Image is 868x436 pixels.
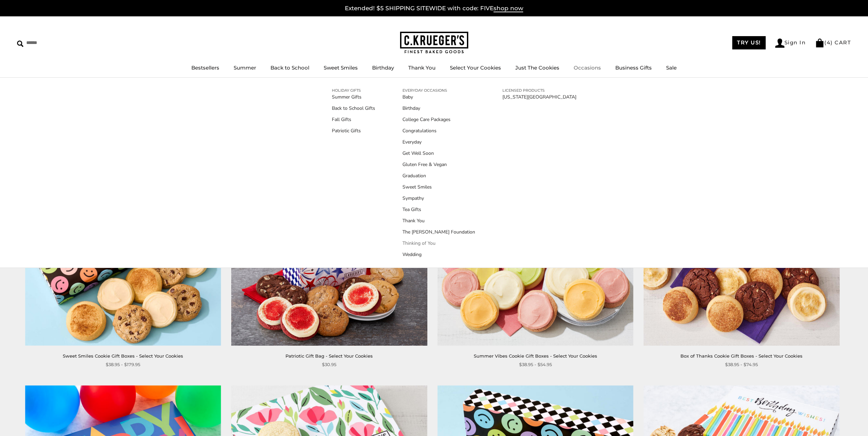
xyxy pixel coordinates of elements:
[502,93,576,101] a: [US_STATE][GEOGRAPHIC_DATA]
[402,228,475,236] a: The [PERSON_NAME] Foundation
[502,87,576,93] a: LICENSED PRODUCTS
[402,217,475,224] a: Thank You
[494,5,523,12] span: shop now
[191,64,219,71] a: Bestsellers
[402,195,475,202] a: Sympathy
[666,64,677,71] a: Sale
[827,39,831,46] span: 4
[402,138,475,146] a: Everyday
[324,64,358,71] a: Sweet Smiles
[285,353,373,359] a: Patriotic Gift Bag - Select Your Cookies
[732,36,766,49] a: TRY US!
[5,410,71,431] iframe: Sign Up via Text for Offers
[775,39,784,48] img: Account
[332,93,375,101] a: Summer Gifts
[402,93,475,101] a: Baby
[400,32,468,54] img: C.KRUEGER'S
[615,64,652,71] a: Business Gifts
[332,105,375,112] a: Back to School Gifts
[402,127,475,134] a: Congratulations
[402,150,475,157] a: Get Well Soon
[345,5,523,12] a: Extended! $5 SHIPPING SITEWIDE with code: FIVEshop now
[408,64,436,71] a: Thank You
[680,353,803,359] a: Box of Thanks Cookie Gift Boxes - Select Your Cookies
[815,39,824,47] img: Bag
[402,240,475,247] a: Thinking of You
[725,361,758,368] span: $38.95 - $74.95
[474,353,597,359] a: Summer Vibes Cookie Gift Boxes - Select Your Cookies
[63,353,183,359] a: Sweet Smiles Cookie Gift Boxes - Select Your Cookies
[402,172,475,179] a: Graduation
[332,127,375,134] a: Patriotic Gifts
[332,116,375,123] a: Fall Gifts
[402,183,475,191] a: Sweet Smiles
[574,64,601,71] a: Occasions
[402,116,475,123] a: College Care Packages
[106,361,140,368] span: $38.95 - $179.95
[515,64,559,71] a: Just The Cookies
[372,64,394,71] a: Birthday
[450,64,501,71] a: Select Your Cookies
[815,39,851,46] a: (4) CART
[270,64,309,71] a: Back to School
[402,206,475,213] a: Tea Gifts
[519,361,552,368] span: $38.95 - $54.95
[234,64,256,71] a: Summer
[402,87,475,93] a: EVERYDAY OCCASIONS
[17,41,24,47] img: Search
[402,161,475,168] a: Gluten Free & Vegan
[402,105,475,112] a: Birthday
[775,39,806,48] a: Sign In
[322,361,336,368] span: $30.95
[402,251,475,258] a: Wedding
[17,37,98,48] input: Search
[332,87,375,93] a: HOLIDAY GIFTS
